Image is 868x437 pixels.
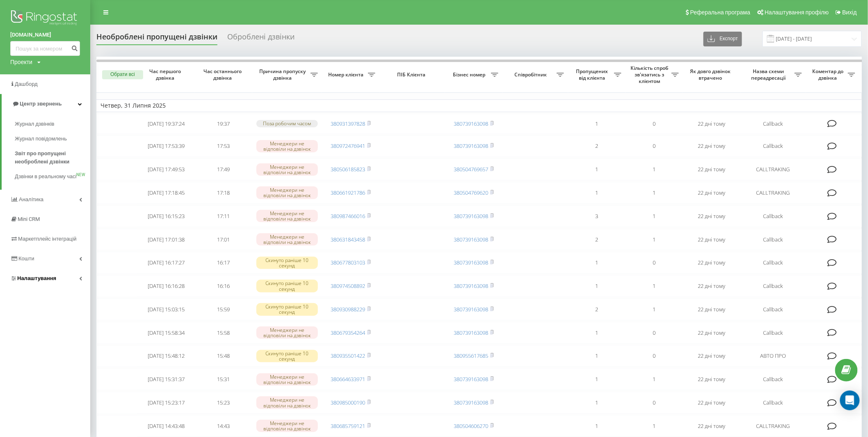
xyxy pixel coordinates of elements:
[256,373,318,386] div: Менеджери не відповіли на дзвінок
[740,322,806,344] td: Callback
[683,136,740,157] td: 22 дні тому
[568,275,626,297] td: 1
[137,299,195,320] td: [DATE] 15:03:15
[331,120,365,127] a: 380931397828
[15,135,67,143] span: Журнал повідомлень
[683,114,740,134] td: 22 дні тому
[15,146,90,169] a: Звіт про пропущені необроблені дзвінки
[740,114,806,134] td: Callback
[195,299,252,320] td: 15:59
[626,392,683,414] td: 0
[626,205,683,227] td: 1
[10,58,32,66] div: Проекти
[740,182,806,204] td: CALLTRAKING
[568,299,626,320] td: 2
[331,142,365,149] a: 380972476941
[331,375,365,383] a: 380664633971
[843,9,857,16] span: Вихід
[331,399,365,406] a: 380985000190
[568,182,626,204] td: 1
[195,114,252,134] td: 19:37
[256,140,318,152] div: Менеджери не відповіли на дзвінок
[740,415,806,437] td: CALLTRAKING
[15,117,90,131] a: Журнал дзвінків
[683,229,740,251] td: 22 дні тому
[195,322,252,344] td: 15:58
[740,345,806,367] td: АВТО ПРО
[683,182,740,204] td: 22 дні тому
[626,252,683,274] td: 0
[256,327,318,339] div: Менеджери не відповіли на дзвінок
[740,136,806,157] td: Callback
[256,186,318,199] div: Менеджери не відповіли на дзвінок
[256,120,318,127] div: Поза робочим часом
[454,189,488,196] a: 380504769620
[568,159,626,180] td: 1
[137,415,195,437] td: [DATE] 14:43:48
[454,259,488,266] a: 380739163098
[227,32,295,45] div: Оброблені дзвінки
[18,236,77,242] span: Маркетплейс інтеграцій
[195,345,252,367] td: 15:48
[20,101,62,107] span: Центр звернень
[683,322,740,344] td: 22 дні тому
[331,212,365,220] a: 380987466016
[18,216,40,222] span: Mini CRM
[195,275,252,297] td: 16:16
[690,68,734,81] span: Як довго дзвінок втрачено
[15,149,86,166] span: Звіт про пропущені необроблені дзвінки
[256,350,318,362] div: Скинуто раніше 10 секунд
[15,131,90,146] a: Журнал повідомлень
[331,306,365,313] a: 380930988229
[137,345,195,367] td: [DATE] 15:48:12
[626,275,683,297] td: 1
[704,32,742,46] button: Експорт
[449,71,491,78] span: Бізнес номер
[626,368,683,390] td: 1
[144,68,188,81] span: Час першого дзвінка
[331,352,365,359] a: 380935501422
[683,415,740,437] td: 22 дні тому
[195,392,252,414] td: 15:23
[137,159,195,180] td: [DATE] 17:49:53
[195,368,252,390] td: 15:31
[840,391,860,410] div: Open Intercom Messenger
[10,31,80,39] a: [DOMAIN_NAME]
[256,233,318,246] div: Менеджери не відповіли на дзвінок
[740,275,806,297] td: Callback
[331,422,365,430] a: 380685759121
[454,142,488,149] a: 380739163098
[626,345,683,367] td: 0
[745,68,795,81] span: Назва схеми переадресації
[572,68,614,81] span: Пропущених від клієнта
[626,159,683,180] td: 1
[331,282,365,290] a: 380974508892
[137,136,195,157] td: [DATE] 17:53:39
[137,368,195,390] td: [DATE] 15:31:37
[331,166,365,173] a: 380506185823
[683,345,740,367] td: 22 дні тому
[2,94,90,114] a: Центр звернень
[626,136,683,157] td: 0
[195,136,252,157] td: 17:53
[626,114,683,134] td: 0
[331,259,365,266] a: 380677803103
[740,299,806,320] td: Callback
[17,275,56,281] span: Налаштування
[201,68,246,81] span: Час останнього дзвінка
[626,229,683,251] td: 1
[137,182,195,204] td: [DATE] 17:18:45
[454,120,488,127] a: 380739163098
[765,9,829,16] span: Налаштування профілю
[137,252,195,274] td: [DATE] 16:17:27
[386,71,438,78] span: ПІБ Клієнта
[15,81,38,87] span: Дашборд
[137,205,195,227] td: [DATE] 16:15:23
[683,299,740,320] td: 22 дні тому
[256,163,318,176] div: Менеджери не відповіли на дзвінок
[454,329,488,336] a: 380739163098
[568,252,626,274] td: 1
[740,229,806,251] td: Callback
[626,322,683,344] td: 0
[454,375,488,383] a: 380739163098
